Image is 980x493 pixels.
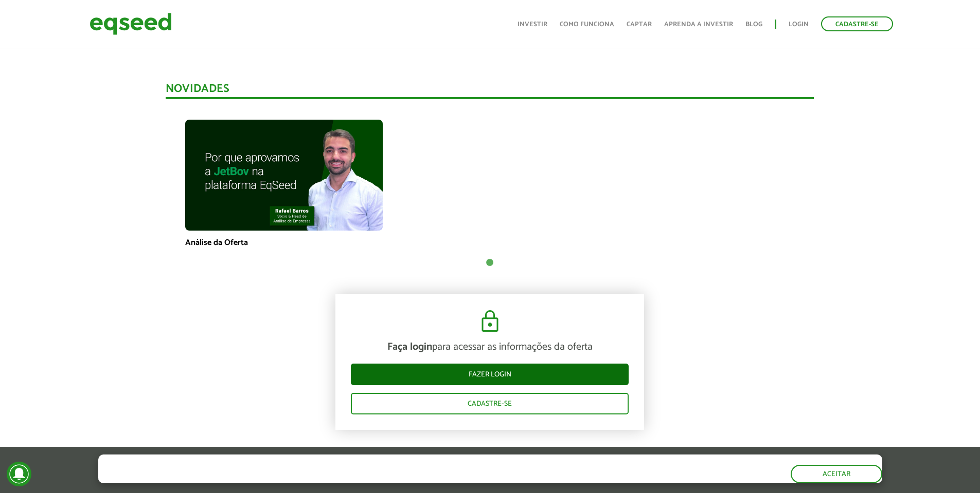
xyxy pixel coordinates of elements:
a: Como funciona [560,21,614,28]
strong: Faça login [387,338,432,355]
a: Cadastre-se [821,16,893,31]
a: Fazer login [351,364,629,385]
a: Cadastre-se [351,393,629,414]
p: para acessar as informações da oferta [351,341,629,353]
a: Captar [627,21,652,28]
p: Análise da Oferta [185,238,383,248]
button: Aceitar [791,465,882,483]
img: EqSeed [90,10,172,37]
a: Blog [745,21,762,28]
a: Investir [518,21,547,28]
p: Ao clicar em "aceitar", você aceita nossa . [98,473,471,483]
h5: O site da EqSeed utiliza cookies para melhorar sua navegação. [98,454,471,470]
button: 1 of 1 [485,258,495,268]
img: maxresdefault.jpg [185,120,383,231]
a: Login [789,21,809,28]
a: política de privacidade e de cookies [234,474,353,483]
img: cadeado.svg [477,309,503,334]
div: Novidades [166,83,814,99]
a: Aprenda a investir [664,21,733,28]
